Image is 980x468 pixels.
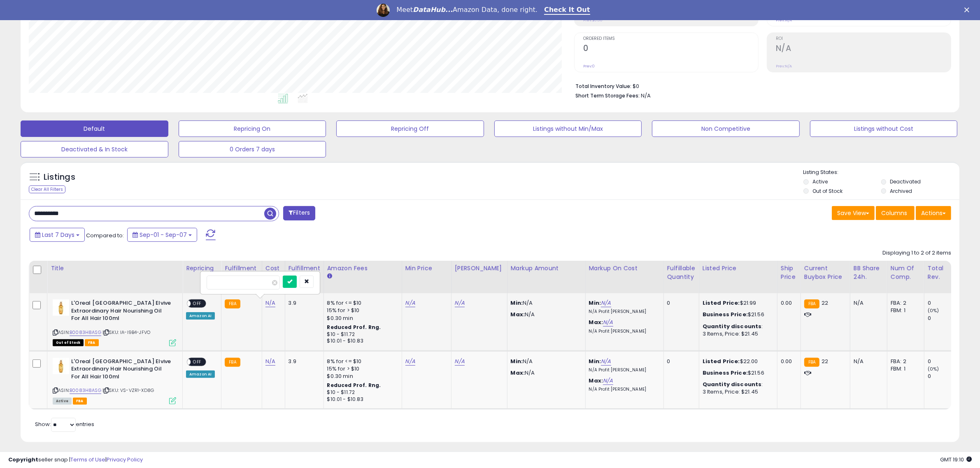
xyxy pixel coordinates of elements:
a: N/A [265,299,275,307]
h2: 0 [583,44,758,55]
div: Markup on Cost [589,264,660,273]
div: 0 [667,299,693,307]
strong: Min: [511,357,523,365]
b: Min: [589,299,601,307]
label: Active [812,178,828,185]
img: 31L68KbeLpL._SL40_.jpg [53,299,69,316]
label: Deactivated [890,178,921,185]
button: Repricing Off [336,120,484,137]
div: Meet Amazon Data, done right. [396,6,538,14]
div: Close [964,7,973,12]
strong: Min: [511,299,523,307]
th: The percentage added to the cost of goods (COGS) that forms the calculator for Min & Max prices. [585,261,663,293]
small: Amazon Fees. [327,273,332,280]
div: Amazon AI [186,312,215,320]
p: N/A Profit [PERSON_NAME] [589,367,657,373]
small: Prev: 0 [583,64,595,69]
div: FBA: 2 [891,358,918,365]
div: 0 [667,358,693,365]
button: Save View [832,206,875,220]
div: 0 [928,299,961,307]
p: N/A [511,299,579,307]
p: N/A [511,369,579,377]
a: B0083H8ASG [70,387,101,394]
a: N/A [603,318,613,327]
p: N/A Profit [PERSON_NAME] [589,387,657,392]
div: ASIN: [53,299,176,345]
strong: Max: [511,369,525,377]
b: L'Oreal [GEOGRAPHIC_DATA] Elvive Extraordinary Hair Nourishing Oil For All Hair 100ml [71,358,171,383]
strong: Max: [511,310,525,318]
div: 3.9 [289,358,317,365]
div: 3 Items, Price: $21.45 [703,388,771,396]
div: Markup Amount [511,264,582,273]
a: N/A [601,299,611,307]
button: Deactivated & In Stock [21,141,168,158]
div: BB Share 24h. [854,264,884,281]
button: Filters [283,206,315,220]
button: Listings without Cost [810,120,958,137]
span: FBA [73,398,87,405]
b: Total Inventory Value: [575,83,631,90]
div: Cost [265,264,282,273]
a: N/A [603,377,613,385]
a: N/A [405,357,415,366]
div: Num of Comp. [891,264,921,281]
span: Ordered Items [583,37,758,41]
span: 2025-09-17 19:10 GMT [940,456,972,463]
button: Repricing On [179,120,326,137]
div: Total Rev. [928,264,958,281]
span: Columns [881,209,907,217]
div: Listed Price [703,264,774,273]
button: 0 Orders 7 days [179,141,326,158]
div: 0 [928,373,961,380]
h2: N/A [776,44,951,55]
div: Fulfillable Quantity [667,264,696,281]
div: $22.00 [703,358,771,365]
small: FBA [225,299,240,308]
div: 15% for > $10 [327,365,396,373]
div: ASIN: [53,358,176,403]
div: $10 - $11.72 [327,389,396,396]
div: $21.56 [703,311,771,318]
div: $10 - $11.72 [327,331,396,338]
div: $21.56 [703,369,771,377]
div: $21.99 [703,299,771,307]
div: Amazon AI [186,371,215,378]
span: OFF [191,300,204,307]
span: ROI [776,37,951,41]
span: All listings currently available for purchase on Amazon [53,398,72,405]
button: Sep-01 - Sep-07 [127,228,197,242]
div: $0.30 min [327,315,396,322]
div: Fulfillment [225,264,258,273]
div: Min Price [405,264,448,273]
a: B0083H8ASG [70,329,101,336]
b: Max: [589,318,603,326]
small: Prev: $0.00 [583,18,603,23]
b: Business Price: [703,310,748,318]
div: 15% for > $10 [327,307,396,314]
button: Actions [916,206,951,220]
a: N/A [455,299,465,307]
span: 22 [822,299,828,307]
button: Last 7 Days [30,228,85,242]
small: FBA [804,299,819,308]
div: 3.9 [289,299,317,307]
img: Profile image for Georgie [377,4,390,17]
a: N/A [265,357,275,366]
b: Min: [589,357,601,365]
span: OFF [191,358,204,365]
p: N/A Profit [PERSON_NAME] [589,329,657,334]
img: 31L68KbeLpL._SL40_.jpg [53,358,69,374]
button: Default [21,120,168,137]
div: FBA: 2 [891,299,918,307]
div: 0.00 [781,358,794,365]
div: N/A [854,299,881,307]
span: | SKU: VS-VZR1-XD8G [102,387,154,394]
div: Amazon Fees [327,264,398,273]
div: $10.01 - $10.83 [327,338,396,345]
span: | SKU: IA-I9B4-JFVO [102,329,150,336]
small: (0%) [928,366,939,372]
span: N/A [641,92,651,100]
b: Business Price: [703,369,748,377]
